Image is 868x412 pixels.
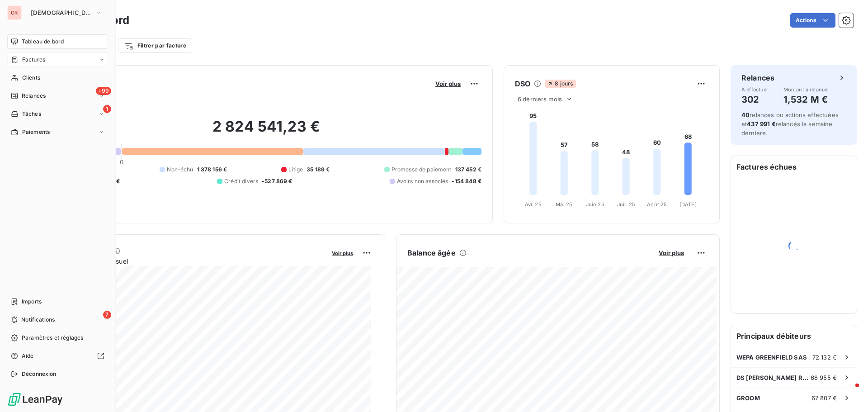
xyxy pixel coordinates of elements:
span: 35 189 € [307,166,330,174]
span: Déconnexion [22,370,57,378]
span: Promesse de paiement [392,166,452,174]
span: -154 848 € [452,177,481,185]
span: DS [PERSON_NAME] RECYCLING [736,374,811,381]
img: Logo LeanPay [7,392,63,407]
button: Voir plus [656,249,687,257]
tspan: Juil. 25 [617,201,635,208]
a: Aide [7,349,108,363]
span: Tâches [22,110,41,118]
button: Actions [790,13,835,28]
span: 1 378 156 € [197,166,227,174]
span: Litige [288,166,303,174]
tspan: Mai 25 [556,201,572,208]
h6: DSO [515,78,530,89]
span: Notifications [21,316,55,324]
tspan: Juin 25 [586,201,604,208]
span: 1 [103,105,111,113]
span: Aide [22,352,34,360]
h4: 1,532 M € [783,92,830,107]
span: Voir plus [332,250,353,256]
tspan: Avr. 25 [525,201,542,208]
span: 7 [103,311,111,319]
span: 40 [741,111,750,118]
span: 72 132 € [812,354,837,361]
span: Avoirs non associés [397,177,448,185]
span: Tableau de bord [22,38,64,46]
span: Imports [22,298,42,306]
span: Paiements [22,128,50,136]
tspan: [DATE] [679,201,697,208]
tspan: Août 25 [647,201,667,208]
span: Montant à relancer [783,87,830,92]
span: Non-échu [167,166,193,174]
button: Voir plus [329,249,356,257]
h6: Principaux débiteurs [731,325,857,347]
span: 8 jours [545,80,576,88]
span: Clients [22,74,40,82]
span: 437 991 € [747,120,775,128]
span: Chiffre d'affaires mensuel [51,256,325,266]
span: À effectuer [741,87,769,92]
div: GR [7,5,22,20]
iframe: Intercom live chat [837,381,859,403]
button: Voir plus [433,80,463,88]
span: [DEMOGRAPHIC_DATA] [31,9,91,16]
span: GROOM [736,394,760,402]
span: Relances [22,92,46,100]
h6: Relances [741,72,774,83]
span: Crédit divers [224,177,258,185]
span: Voir plus [435,80,461,87]
span: Voir plus [659,249,684,256]
h2: 2 824 541,23 € [51,118,481,145]
h4: 302 [741,92,769,107]
button: Filtrer par facture [118,38,192,53]
span: Factures [22,56,45,64]
h6: Balance âgée [407,247,456,258]
h6: Factures échues [731,156,857,178]
span: relances ou actions effectuées et relancés la semaine dernière. [741,111,839,137]
span: -527 869 € [262,177,292,185]
span: 137 452 € [455,166,481,174]
span: 68 955 € [811,374,837,381]
span: 6 derniers mois [518,95,562,103]
span: 0 [120,158,123,166]
span: Paramètres et réglages [22,334,83,342]
span: WEPA GREENFIELD SAS [736,354,807,361]
span: 67 807 € [811,394,837,402]
span: +99 [96,87,111,95]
